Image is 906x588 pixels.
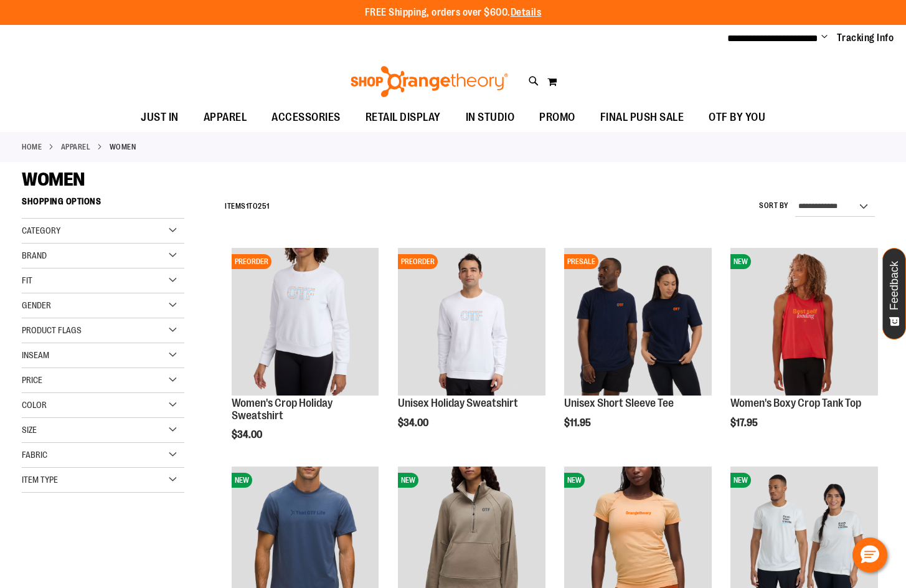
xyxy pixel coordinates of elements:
[22,325,82,335] span: Product Flags
[564,254,598,269] span: PRESALE
[22,400,47,410] span: Color
[730,397,861,409] a: Women's Boxy Crop Tank Top
[398,397,518,409] a: Unisex Holiday Sweatshirt
[564,397,674,409] a: Unisex Short Sleeve Tee
[852,538,887,572] button: Hello, have a question? Let’s chat.
[349,66,510,97] img: Shop Orangetheory
[22,425,37,435] span: Size
[22,141,42,153] a: Home
[398,248,545,396] img: Unisex Holiday Sweatshirt
[398,254,438,269] span: PREORDER
[759,201,789,211] label: Sort By
[22,450,47,460] span: Fabric
[882,248,906,339] button: Feedback - Show survey
[271,103,341,131] span: ACCESSORIES
[527,103,588,132] a: PROMO
[232,473,252,488] span: NEW
[22,375,42,385] span: Price
[353,103,453,132] a: RETAIL DISPLAY
[232,254,271,269] span: PREORDER
[61,141,91,153] a: APPAREL
[225,197,270,216] h2: Items to
[22,475,58,485] span: Item Type
[22,191,184,219] strong: Shopping Options
[696,103,778,132] a: OTF BY YOU
[398,417,430,429] span: $34.00
[232,248,379,397] a: Women's Crop Holiday SweatshirtPREORDER
[564,248,712,396] img: Image of Unisex Short Sleeve Tee
[837,31,894,45] a: Tracking Info
[366,103,441,131] span: RETAIL DISPLAY
[22,225,60,235] span: Category
[141,103,179,131] span: JUST IN
[564,473,585,488] span: NEW
[730,248,878,396] img: Image of Womens Boxy Crop Tank
[588,103,697,132] a: FINAL PUSH SALE
[225,242,385,472] div: product
[365,6,542,20] p: FREE Shipping, orders over $600.
[600,103,684,131] span: FINAL PUSH SALE
[191,103,260,131] a: APPAREL
[466,103,515,131] span: IN STUDIO
[730,473,751,488] span: NEW
[259,103,353,132] a: ACCESSORIES
[398,248,545,397] a: Unisex Holiday SweatshirtPREORDER
[564,248,712,397] a: Image of Unisex Short Sleeve TeePRESALE
[730,417,760,429] span: $17.95
[724,242,884,460] div: product
[821,32,828,44] button: Account menu
[558,242,718,460] div: product
[110,141,136,153] strong: WOMEN
[22,250,47,260] span: Brand
[204,103,247,131] span: APPAREL
[232,397,333,422] a: Women's Crop Holiday Sweatshirt
[246,202,249,211] span: 1
[22,275,32,285] span: Fit
[730,254,751,269] span: NEW
[22,350,49,360] span: Inseam
[889,261,900,310] span: Feedback
[128,103,191,132] a: JUST IN
[232,248,379,396] img: Women's Crop Holiday Sweatshirt
[539,103,575,131] span: PROMO
[709,103,765,131] span: OTF BY YOU
[232,429,264,440] span: $34.00
[392,242,552,460] div: product
[22,169,85,190] span: WOMEN
[22,300,51,310] span: Gender
[511,7,542,18] a: Details
[453,103,527,132] a: IN STUDIO
[398,473,418,488] span: NEW
[730,248,878,397] a: Image of Womens Boxy Crop TankNEW
[564,417,593,429] span: $11.95
[258,202,270,211] span: 251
